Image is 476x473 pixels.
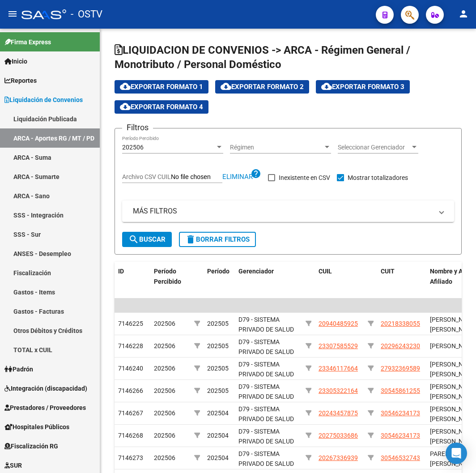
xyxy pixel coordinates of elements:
span: Liquidación de Convenios [4,95,83,105]
mat-icon: help [251,168,261,179]
span: Buscar [128,235,166,243]
span: 202504 [207,409,229,417]
span: SUR [4,460,22,470]
span: D79 - SISTEMA PRIVADO DE SALUD S.A (Medicenter) [238,338,294,366]
span: 20243457875 [319,409,358,417]
mat-icon: cloud_download [120,81,131,92]
span: 7146240 [118,365,143,372]
span: 202504 [207,454,229,461]
span: 23305322164 [319,387,358,394]
datatable-header-cell: CUIL [315,262,364,301]
span: Inicio [4,56,27,66]
span: Eliminar [222,173,253,181]
span: Exportar Formato 4 [120,103,203,111]
button: Eliminar [222,174,253,180]
span: Mostrar totalizadores [348,172,408,183]
span: 20218338055 [381,320,420,327]
span: 7146228 [118,342,143,349]
span: Exportar Formato 1 [120,83,203,91]
div: Open Intercom Messenger [446,443,467,464]
span: 27932369589 [381,365,420,372]
span: 202506 [154,454,175,461]
span: 202506 [122,144,144,151]
span: 202506 [154,365,175,372]
mat-icon: cloud_download [221,81,231,92]
mat-icon: search [128,234,139,245]
span: Hospitales Públicos [4,422,69,432]
span: 202506 [154,387,175,394]
span: D79 - SISTEMA PRIVADO DE SALUD S.A (Medicenter) [238,428,294,456]
span: 20267336939 [319,454,358,461]
h3: Filtros [122,121,153,134]
datatable-header-cell: Gerenciador [235,262,302,301]
mat-icon: cloud_download [120,101,131,112]
span: 202505 [207,387,229,394]
span: D79 - SISTEMA PRIVADO DE SALUD S.A (Medicenter) [238,316,294,344]
span: 202505 [207,365,229,372]
span: 20275033686 [319,432,358,439]
span: LIQUIDACION DE CONVENIOS -> ARCA - Régimen General / Monotributo / Personal Doméstico [115,44,410,71]
button: Exportar Formato 2 [215,80,309,94]
span: Seleccionar Gerenciador [338,144,410,151]
span: Reportes [4,76,37,85]
datatable-header-cell: Período Percibido [150,262,191,301]
span: Fiscalización RG [4,441,58,451]
mat-expansion-panel-header: MÁS FILTROS [122,200,454,222]
span: 202506 [154,320,175,327]
span: 30545861255 [381,387,420,394]
button: Exportar Formato 3 [316,80,410,94]
span: Integración (discapacidad) [4,384,87,393]
span: - OSTV [71,4,102,24]
span: CUIL [319,268,332,275]
span: 202505 [207,320,229,327]
span: 202504 [207,432,229,439]
span: 7146266 [118,387,143,394]
input: Archivo CSV CUIL [171,173,222,181]
span: 7146267 [118,409,143,417]
mat-panel-title: MÁS FILTROS [133,206,433,216]
button: Borrar Filtros [179,232,256,247]
span: Exportar Formato 2 [221,83,304,91]
button: Buscar [122,232,172,247]
span: 20940485925 [319,320,358,327]
span: 7146268 [118,432,143,439]
mat-icon: delete [185,234,196,245]
span: 23307585529 [319,342,358,349]
button: Exportar Formato 1 [115,80,208,94]
span: Padrón [4,364,33,374]
span: ID [118,268,124,275]
span: 20296243230 [381,342,420,349]
mat-icon: person [458,9,469,19]
span: D79 - SISTEMA PRIVADO DE SALUD S.A (Medicenter) [238,361,294,388]
span: 30546532743 [381,454,420,461]
span: Gerenciador [238,268,274,275]
span: 202505 [207,342,229,349]
datatable-header-cell: ID [115,262,150,301]
datatable-header-cell: CUIT [377,262,426,301]
span: Firma Express [4,37,51,47]
span: 30546234173 [381,432,420,439]
span: D79 - SISTEMA PRIVADO DE SALUD S.A (Medicenter) [238,405,294,433]
datatable-header-cell: Período [204,262,235,301]
button: Exportar Formato 4 [115,100,208,114]
span: 202506 [154,409,175,417]
span: Prestadores / Proveedores [4,403,86,413]
span: 30546234173 [381,409,420,417]
span: 7146225 [118,320,143,327]
span: Inexistente en CSV [279,172,330,183]
span: 202506 [154,432,175,439]
span: Período [207,268,229,275]
span: Período Percibido [154,268,181,285]
span: 202506 [154,342,175,349]
mat-icon: cloud_download [321,81,332,92]
span: 23346117664 [319,365,358,372]
span: Archivo CSV CUIL [122,173,171,180]
span: Exportar Formato 3 [321,83,404,91]
span: D79 - SISTEMA PRIVADO DE SALUD S.A (Medicenter) [238,383,294,411]
span: CUIT [381,268,395,275]
span: Borrar Filtros [185,235,250,243]
mat-icon: menu [7,9,18,19]
span: 7146273 [118,454,143,461]
span: Régimen [230,144,323,151]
